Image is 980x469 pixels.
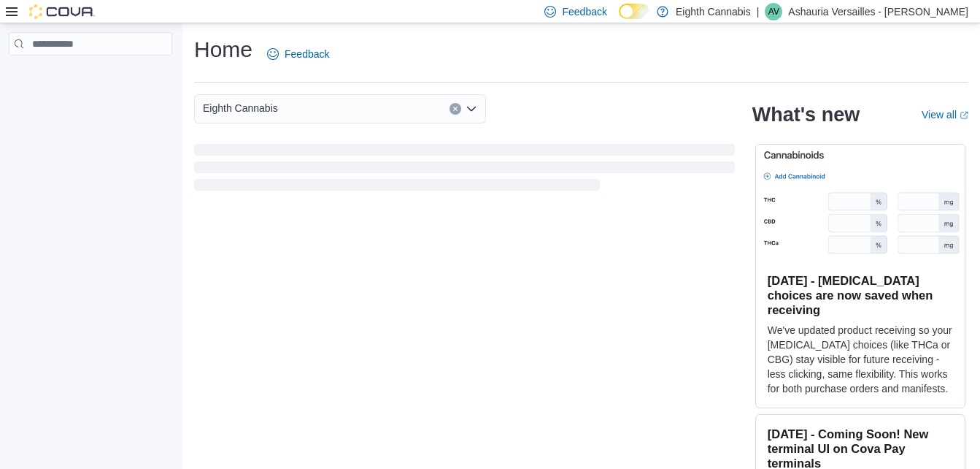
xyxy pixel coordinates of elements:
span: Loading [194,147,735,194]
span: Dark Mode [619,19,620,20]
span: Eighth Cannabis [203,99,278,117]
p: Ashauria Versailles - [PERSON_NAME] [788,3,968,20]
img: Cova [29,4,95,19]
p: We've updated product receiving so your [MEDICAL_DATA] choices (like THCa or CBG) stay visible fo... [768,323,953,396]
span: AV [768,3,779,20]
h3: [DATE] - [MEDICAL_DATA] choices are now saved when receiving [768,273,953,317]
nav: Complex example [9,58,172,94]
a: View allExternal link [922,109,968,121]
h2: What's new [752,103,860,126]
input: Dark Mode [619,4,649,19]
button: Open list of options [466,103,477,115]
div: Ashauria Versailles - Mitchell [765,3,782,20]
span: Feedback [562,4,606,19]
span: Feedback [285,47,329,61]
p: | [757,3,760,20]
a: Feedback [261,39,335,69]
h1: Home [194,35,252,64]
svg: External link [960,111,968,120]
p: Eighth Cannabis [676,3,751,20]
button: Clear input [450,103,461,115]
